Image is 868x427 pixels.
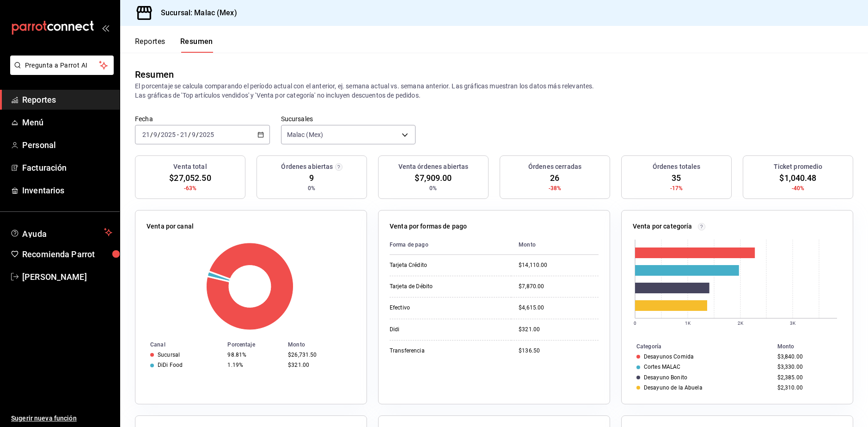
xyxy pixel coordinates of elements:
span: Facturación [22,161,112,174]
div: $26,731.50 [288,352,352,358]
button: open_drawer_menu [102,24,109,31]
span: Pregunta a Parrot AI [25,61,99,70]
button: Pregunta a Parrot AI [10,56,114,75]
input: -- [153,131,158,138]
input: ---- [160,131,176,138]
div: Cortes MALAC [644,364,681,370]
h3: Venta total [173,162,207,172]
div: $2,310.00 [777,384,838,391]
div: $321.00 [288,362,352,368]
span: Menú [22,116,112,129]
div: $4,615.00 [519,304,599,312]
h3: Órdenes cerradas [528,162,581,172]
p: El porcentaje se calcula comparando el período actual con el anterior, ej. semana actual vs. sema... [135,81,853,100]
span: Ayuda [22,227,100,238]
span: 9 [309,172,314,184]
label: Fecha [135,116,270,122]
span: Inventarios [22,184,112,197]
div: $3,840.00 [777,353,838,360]
div: Desayunos Comida [644,353,694,360]
input: ---- [199,131,214,138]
div: DiDi Food [158,362,183,368]
div: Sucursal [158,352,180,358]
button: Resumen [180,37,213,53]
div: Desayuno de la Abuela [644,384,703,391]
span: -38% [549,184,562,192]
span: Personal [22,139,112,151]
h3: Venta órdenes abiertas [398,162,469,172]
span: $7,909.00 [415,172,452,184]
div: 98.81% [227,352,281,358]
th: Monto [284,340,367,350]
span: $27,052.50 [169,172,211,184]
span: / [158,131,160,138]
p: Venta por formas de pago [390,222,467,231]
span: - [177,131,179,138]
th: Monto [774,341,853,352]
div: Tarjeta Crédito [390,261,482,269]
span: -63% [184,184,197,192]
input: -- [180,131,188,138]
th: Categoría [622,341,774,352]
text: 2K [738,321,744,326]
span: 0% [429,184,437,192]
button: Reportes [135,37,165,53]
span: / [188,131,191,138]
span: -17% [670,184,683,192]
span: / [196,131,199,138]
span: 35 [672,172,681,184]
span: / [150,131,153,138]
h3: Sucursal: Malac (Mex) [153,7,237,19]
p: Venta por canal [147,222,194,231]
th: Canal [135,340,224,350]
div: $2,385.00 [777,374,838,381]
div: Didi [390,326,482,334]
th: Monto [511,235,599,255]
th: Porcentaje [224,340,284,350]
h3: Órdenes totales [653,162,701,172]
span: 0% [308,184,315,192]
div: 1.19% [227,362,281,368]
div: $7,870.00 [519,283,599,291]
div: $14,110.00 [519,261,599,269]
label: Sucursales [281,116,416,122]
text: 3K [790,321,796,326]
span: Malac (Mex) [287,130,323,139]
span: 26 [550,172,559,184]
div: Desayuno Bonito [644,374,687,381]
span: [PERSON_NAME] [22,271,112,283]
span: Reportes [22,93,112,106]
h3: Órdenes abiertas [281,162,333,172]
th: Forma de pago [390,235,511,255]
input: -- [191,131,196,138]
p: Venta por categoría [633,222,692,231]
text: 0 [634,321,636,326]
span: $1,040.48 [779,172,816,184]
input: -- [142,131,150,138]
a: Pregunta a Parrot AI [6,67,114,77]
div: $3,330.00 [777,364,838,370]
div: Efectivo [390,304,482,312]
div: $321.00 [519,326,599,334]
div: Tarjeta de Débito [390,283,482,291]
div: Resumen [135,68,174,81]
span: -40% [792,184,805,192]
text: 1K [685,321,691,326]
div: $136.50 [519,347,599,355]
div: Transferencia [390,347,482,355]
h3: Ticket promedio [774,162,823,172]
span: Recomienda Parrot [22,248,112,260]
div: navigation tabs [135,37,213,53]
span: Sugerir nueva función [11,414,112,423]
